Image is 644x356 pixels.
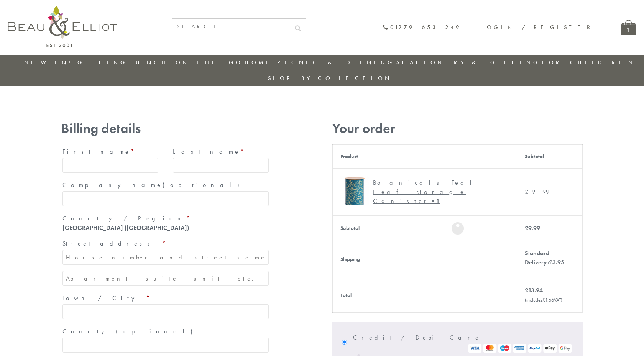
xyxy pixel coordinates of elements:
label: Last name [173,146,269,158]
a: For Children [542,59,635,66]
a: Login / Register [480,23,594,31]
h3: Billing details [61,121,270,136]
label: First name [62,146,158,158]
label: County [62,325,269,338]
span: (optional) [116,327,197,335]
label: Town / City [62,292,269,304]
span: (optional) [163,181,244,189]
a: Stationery & Gifting [396,59,540,66]
input: House number and street name [62,250,269,265]
input: SEARCH [172,19,290,34]
a: Home [245,59,275,66]
a: Gifting [77,59,127,66]
strong: [GEOGRAPHIC_DATA] ([GEOGRAPHIC_DATA]) [62,224,189,232]
a: Shop by collection [268,74,392,82]
label: Street address [62,238,269,250]
h3: Your order [332,121,583,136]
img: logo [8,6,117,47]
a: 01279 653 249 [383,24,461,31]
a: Picnic & Dining [277,59,394,66]
input: Apartment, suite, unit, etc. (optional) [62,271,269,286]
a: 1 [621,20,636,35]
a: Lunch On The Go [129,59,243,66]
label: Company name [62,179,269,191]
label: Country / Region [62,212,269,225]
a: New in! [24,59,76,66]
